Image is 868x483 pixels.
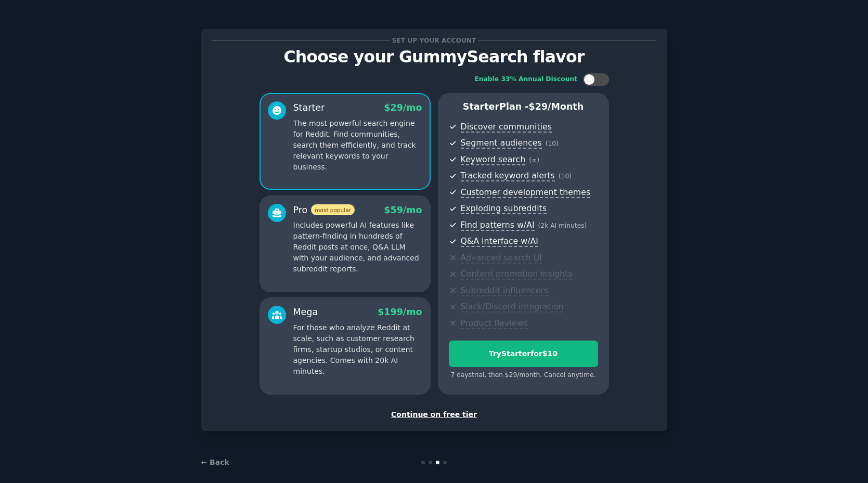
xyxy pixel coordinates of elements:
[461,187,591,198] span: Customer development themes
[529,101,584,112] span: $ 29 /month
[293,118,422,173] p: The most powerful search engine for Reddit. Find communities, search them efficiently, and track ...
[546,140,559,147] span: ( 10 )
[461,285,548,296] span: Subreddit influencers
[461,253,542,264] span: Advanced search UI
[449,371,598,380] div: 7 days trial, then $ 29 /month . Cancel anytime.
[449,100,598,113] p: Starter Plan -
[311,204,355,215] span: most popular
[461,236,538,247] span: Q&A interface w/AI
[212,409,656,420] div: Continue on free tier
[475,75,578,84] div: Enable 33% Annual Discount
[461,171,555,181] span: Tracked keyword alerts
[529,156,539,164] span: ( ∞ )
[461,269,573,280] span: Content promotion insights
[461,302,564,312] span: Slack/Discord integration
[293,101,325,114] div: Starter
[449,341,598,367] button: TryStarterfor$10
[384,205,422,215] span: $ 59 /mo
[559,173,572,180] span: ( 10 )
[390,35,478,46] span: Set up your account
[378,307,422,317] span: $ 199 /mo
[461,122,552,133] span: Discover communities
[461,138,542,149] span: Segment audiences
[201,458,229,466] a: ← Back
[461,203,547,214] span: Exploding subreddits
[384,102,422,113] span: $ 29 /mo
[293,322,422,377] p: For those who analyze Reddit at scale, such as customer research firms, startup studios, or conte...
[293,220,422,275] p: Includes powerful AI features like pattern-finding in hundreds of Reddit posts at once, Q&A LLM w...
[538,222,587,229] span: ( 2k AI minutes )
[212,48,656,66] p: Choose your GummySearch flavor
[461,318,528,329] span: Product Reviews
[293,306,318,319] div: Mega
[461,154,526,165] span: Keyword search
[461,220,535,231] span: Find patterns w/AI
[293,204,355,217] div: Pro
[449,348,598,359] div: Try Starter for $10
